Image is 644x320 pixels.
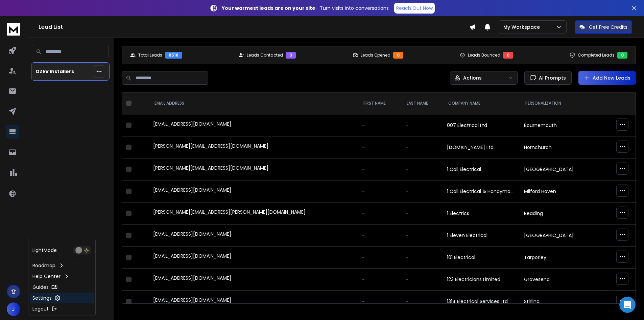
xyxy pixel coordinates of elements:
div: Navigating Advanced Campaign Options in ReachInbox [10,198,125,218]
div: [PERSON_NAME][EMAIL_ADDRESS][DOMAIN_NAME] [153,165,354,174]
div: [EMAIL_ADDRESS][DOMAIN_NAME] [153,121,354,130]
button: Search for help [10,162,125,176]
a: Guides [30,282,94,293]
div: [PERSON_NAME][EMAIL_ADDRESS][DOMAIN_NAME] [153,143,354,152]
img: logo [14,14,59,23]
span: Search for help [14,166,55,173]
td: Tarporley [520,247,595,269]
td: 1 Call Electrical & Handyman Services [443,180,520,202]
div: [EMAIL_ADDRESS][DOMAIN_NAME] [153,231,354,240]
img: logo [7,23,20,36]
td: - [401,225,443,247]
button: J [7,302,20,316]
td: - [401,136,443,158]
td: [GEOGRAPHIC_DATA] [520,225,595,247]
iframe: Intercom live chat [619,297,636,313]
p: Get Free Credits [589,24,627,30]
td: 123 Electricians Limited [443,269,520,291]
td: 101 Electrical [443,247,520,269]
button: Help [90,211,135,238]
td: - [358,291,401,313]
div: [EMAIL_ADDRESS][DOMAIN_NAME] [153,297,354,306]
span: Help [107,228,118,233]
p: Completed Leads [578,52,615,58]
div: Recent messageProfile image for LakshitaLor Ipsum, dolor sit Ametcon adip el SeddoEiusm tem inc u... [7,91,128,127]
a: Help Center [30,271,94,282]
td: Hornchurch [520,136,595,158]
div: Optimizing Warmup Settings in ReachInbox [14,181,113,195]
div: We'll be back online in 2 hours [14,143,113,150]
div: [PERSON_NAME][EMAIL_ADDRESS][PERSON_NAME][DOMAIN_NAME] [153,209,354,218]
div: 0 [503,52,513,59]
td: - [358,136,401,158]
div: 0 [393,52,403,59]
div: • 2h ago [71,114,90,121]
a: Add New Leads [584,74,630,81]
td: - [358,158,401,180]
td: - [401,158,443,180]
th: Company Name [443,92,520,114]
div: Profile image for LakshitaLor Ipsum, dolor sit Ametcon adip el SeddoEiusm tem inc utlab etd ma 7,... [7,101,128,126]
p: How can we assist you [DATE]? [14,60,122,83]
p: Logout [32,305,49,312]
td: Bournemouth [520,114,595,136]
div: Navigating Advanced Campaign Options in ReachInbox [14,201,113,215]
img: Profile image for Raj [85,11,99,24]
p: Guides [32,284,49,291]
td: Milford Haven [520,180,595,202]
td: 007 Electrical Ltd [443,114,520,136]
td: - [358,247,401,269]
div: Send us a message [14,136,113,143]
div: 8516 [165,52,182,59]
td: - [401,114,443,136]
th: personalization [520,92,595,114]
th: LAST NAME [401,92,443,114]
td: Stirling [520,291,595,313]
div: Recent message [14,97,121,104]
p: My Workspace [503,24,543,30]
div: [EMAIL_ADDRESS][DOMAIN_NAME] [153,275,354,284]
td: [DOMAIN_NAME] Ltd [443,136,520,158]
img: Profile image for Rohan [72,11,86,24]
p: Help Center [32,273,61,280]
div: 0 [286,52,296,59]
strong: Your warmest leads are on your site [222,5,315,12]
td: - [358,180,401,202]
span: Home [15,228,30,233]
div: Send us a messageWe'll be back online in 2 hours [7,130,128,156]
p: – Turn visits into conversations [222,5,389,12]
td: - [358,269,401,291]
th: FIRST NAME [358,92,401,114]
p: Leads Bounced [468,52,500,58]
td: Reading [520,202,595,225]
button: AI Prompts [524,71,572,85]
td: [GEOGRAPHIC_DATA] [520,158,595,180]
button: Get Free Credits [575,20,632,34]
img: Profile image for Lakshita [98,11,112,24]
div: 0 [617,52,627,59]
div: [EMAIL_ADDRESS][DOMAIN_NAME] [153,253,354,262]
h1: Lead List [39,23,469,31]
td: 1 Electrics [443,202,520,225]
td: - [401,180,443,202]
div: Close [116,11,128,23]
img: Profile image for Lakshita [14,107,27,121]
td: - [358,202,401,225]
td: 1314 Electrical Services Ltd [443,291,520,313]
a: Reach Out Now [394,3,435,14]
td: - [401,291,443,313]
td: - [358,225,401,247]
p: OZEV Installers [35,68,74,75]
div: [EMAIL_ADDRESS][DOMAIN_NAME] [153,187,354,196]
a: Settings [30,293,94,303]
span: AI Prompts [536,74,566,81]
td: Gravesend [520,269,595,291]
p: Reach Out Now [396,5,433,12]
p: Total Leads [138,52,162,58]
div: [PERSON_NAME] [30,114,69,121]
p: Leads Contacted [247,52,283,58]
p: Light Mode [32,247,57,254]
td: - [401,269,443,291]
